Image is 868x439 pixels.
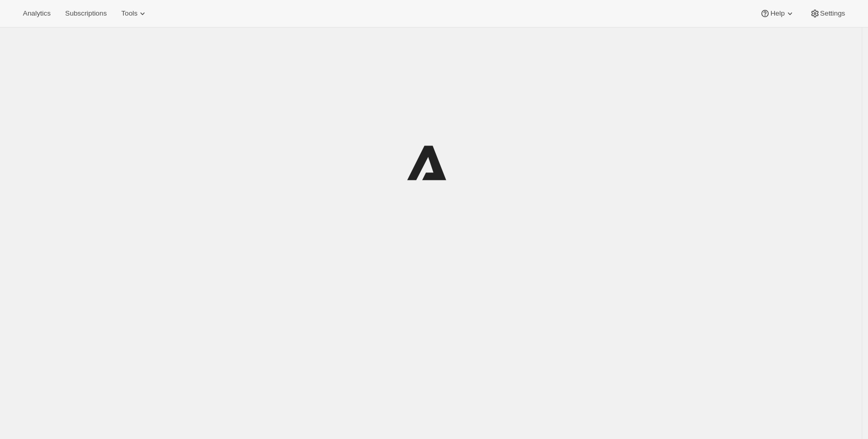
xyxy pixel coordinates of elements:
span: Help [770,9,784,18]
span: Subscriptions [65,9,107,18]
span: Analytics [23,9,50,18]
button: Tools [115,6,154,21]
button: Help [754,6,801,21]
span: Settings [820,9,845,18]
button: Analytics [17,6,57,21]
button: Settings [804,6,851,21]
button: Subscriptions [59,6,113,21]
span: Tools [121,9,137,18]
